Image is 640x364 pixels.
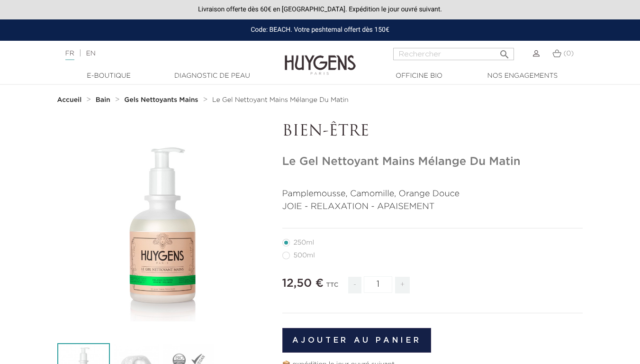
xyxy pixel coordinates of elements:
label: 250ml [282,239,325,246]
span: - [348,277,361,293]
img: Huygens [285,40,356,76]
a: Officine Bio [372,71,467,81]
div: | [61,48,260,59]
a: Gels Nettoyants Mains [124,96,200,104]
strong: Bain [96,97,110,103]
button: Ajouter au panier [282,328,432,353]
strong: Accueil [57,97,82,103]
a: E-Boutique [62,71,156,81]
input: Rechercher [393,48,514,60]
h1: Le Gel Nettoyant Mains Mélange Du Matin [282,155,583,169]
a: Nos engagements [475,71,570,81]
p: JOIE - RELAXATION - APAISEMENT [282,200,583,213]
a: EN [86,50,95,57]
a: Accueil [57,96,84,104]
span: (0) [563,50,574,57]
span: 12,50 € [282,278,324,289]
p: BIEN-ÊTRE [282,123,583,141]
strong: Gels Nettoyants Mains [124,97,198,103]
input: Quantité [364,276,392,293]
i:  [499,46,510,57]
a: Bain [96,96,113,104]
button:  [496,45,513,58]
span: Le Gel Nettoyant Mains Mélange Du Matin [212,97,349,103]
p: Pamplemousse, Camomille, Orange Douce [282,188,583,200]
label: 500ml [282,252,326,259]
a: Le Gel Nettoyant Mains Mélange Du Matin [212,96,349,104]
span: + [395,277,410,293]
a: FR [65,50,74,60]
a: Diagnostic de peau [165,71,260,81]
div: TTC [326,275,338,300]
